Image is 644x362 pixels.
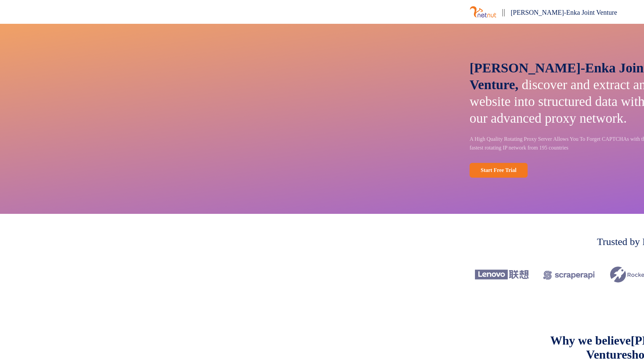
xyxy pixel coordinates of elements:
[470,163,528,178] a: Start Free Trial
[511,9,617,16] span: [PERSON_NAME]-Enka Joint Venture
[502,5,505,18] p: ||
